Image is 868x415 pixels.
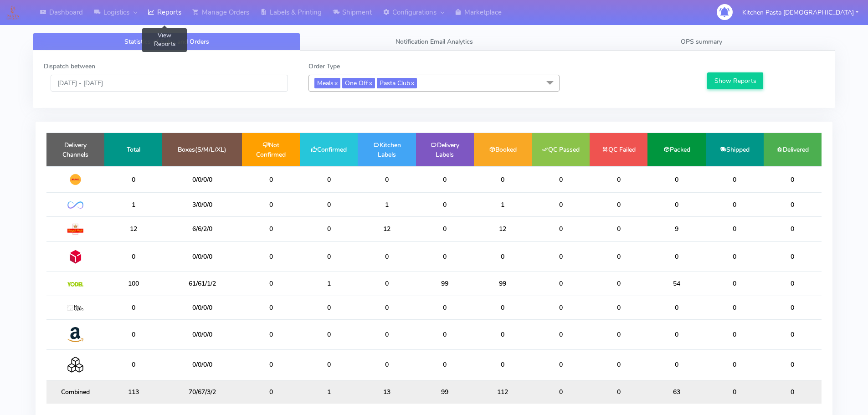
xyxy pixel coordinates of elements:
img: MaxOptra [67,305,83,312]
td: 0 [764,272,822,296]
td: 0 [416,296,474,319]
span: OPS summary [681,37,722,46]
td: 0 [416,319,474,349]
td: 0 [416,241,474,272]
td: 12 [104,216,162,241]
td: 0 [300,296,358,319]
td: 99 [416,380,474,404]
td: 1 [474,193,532,216]
td: 0 [300,216,358,241]
td: 0 [532,272,590,296]
td: 0 [647,319,705,349]
td: 0 [474,296,532,319]
td: 0 [104,166,162,193]
td: 12 [474,216,532,241]
td: Boxes(S/M/L/XL) [162,133,242,166]
td: Delivery Channels [46,133,104,166]
td: 0 [474,350,532,380]
td: Combined [46,380,104,404]
td: 1 [300,272,358,296]
td: 0 [104,241,162,272]
td: 0 [416,166,474,193]
td: 1 [300,380,358,404]
td: 99 [416,272,474,296]
td: 0 [764,193,822,216]
td: 0 [474,166,532,193]
td: 0/0/0/0 [162,166,242,193]
td: 0 [647,241,705,272]
td: 112 [474,380,532,404]
img: Amazon [67,327,83,343]
ul: Tabs [33,33,835,51]
td: 0 [104,296,162,319]
a: x [368,78,372,87]
td: 0 [590,166,647,193]
td: 0/0/0/0 [162,319,242,349]
td: 0 [242,272,300,296]
td: Not Confirmed [242,133,300,166]
span: Meals [314,78,340,88]
td: 0 [416,350,474,380]
td: 0 [706,319,764,349]
td: 3/0/0/0 [162,193,242,216]
td: 0 [764,380,822,404]
td: 0 [647,193,705,216]
span: Notification Email Analytics [395,37,473,46]
td: 0 [358,296,416,319]
td: 1 [358,193,416,216]
td: 61/61/1/2 [162,272,242,296]
img: OnFleet [67,201,83,209]
input: Pick the Daterange [51,75,288,92]
td: 0 [300,319,358,349]
td: 0 [706,296,764,319]
td: 0 [474,241,532,272]
td: 6/6/2/0 [162,216,242,241]
td: 0 [532,241,590,272]
td: 99 [474,272,532,296]
td: 1 [104,193,162,216]
img: DPD [67,249,83,265]
button: Show Reports [707,72,763,89]
td: 0 [764,241,822,272]
label: Dispatch between [44,61,95,71]
td: 9 [647,216,705,241]
td: 0 [416,193,474,216]
span: One Off [342,78,375,88]
td: 0 [590,350,647,380]
td: Packed [647,133,705,166]
td: QC Failed [590,133,647,166]
td: 0 [242,193,300,216]
td: 0 [647,296,705,319]
td: Kitchen Labels [358,133,416,166]
td: 54 [647,272,705,296]
td: 0 [706,166,764,193]
td: 0 [590,216,647,241]
td: 0 [532,380,590,404]
td: Shipped [706,133,764,166]
span: Pasta Club [377,78,417,88]
td: 0 [242,296,300,319]
td: 0 [647,350,705,380]
td: 0 [242,241,300,272]
a: x [410,78,414,87]
td: 0 [474,319,532,349]
span: Statistics of Sales and Orders [124,37,209,46]
td: 113 [104,380,162,404]
td: 0 [242,380,300,404]
td: 63 [647,380,705,404]
td: 0 [358,241,416,272]
td: 0 [532,350,590,380]
td: 0 [242,319,300,349]
td: 70/67/3/2 [162,380,242,404]
td: 0 [242,350,300,380]
td: 0 [647,166,705,193]
td: Confirmed [300,133,358,166]
td: 0 [416,216,474,241]
td: 0 [590,380,647,404]
td: 0 [764,319,822,349]
td: 0 [590,193,647,216]
td: 0 [104,319,162,349]
td: 0 [358,350,416,380]
td: 0 [706,350,764,380]
td: 0 [764,216,822,241]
